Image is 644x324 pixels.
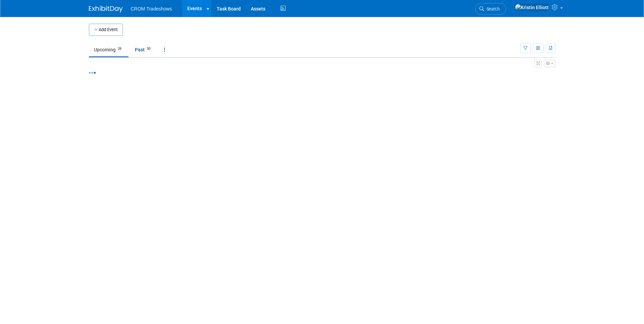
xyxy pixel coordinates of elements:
span: CROM Tradeshows [131,6,172,11]
button: Add Event [89,24,123,36]
img: ExhibitDay [89,6,123,13]
span: 26 [116,46,123,51]
span: 50 [145,46,152,51]
span: Search [484,6,500,11]
a: Search [475,3,506,15]
a: Upcoming26 [89,43,128,56]
a: Past50 [130,43,158,56]
img: loading... [89,72,96,74]
img: Kristin Elliott [515,4,549,11]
